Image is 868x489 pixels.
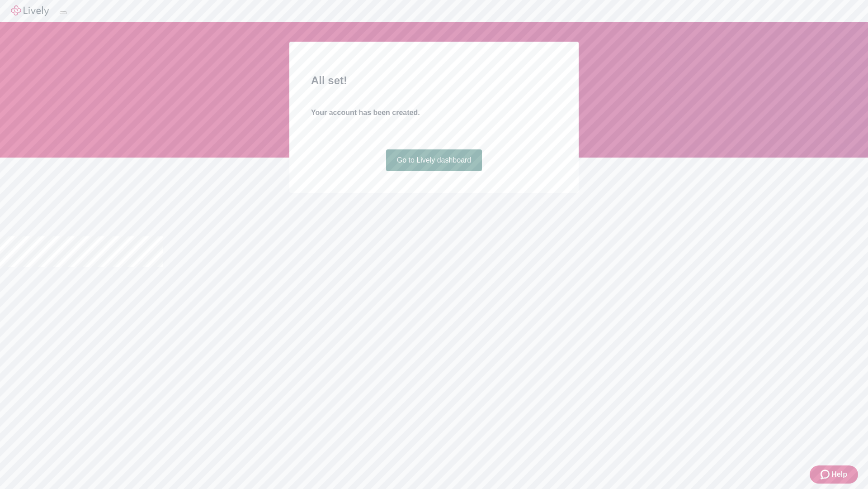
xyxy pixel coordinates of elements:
[821,469,831,480] svg: Zendesk support icon
[311,107,557,118] h4: Your account has been created.
[810,465,858,484] button: Zendesk support iconHelp
[386,149,482,171] a: Go to Lively dashboard
[60,11,67,14] button: Log out
[311,72,557,89] h2: All set!
[11,5,49,16] img: Lively
[831,469,847,480] span: Help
